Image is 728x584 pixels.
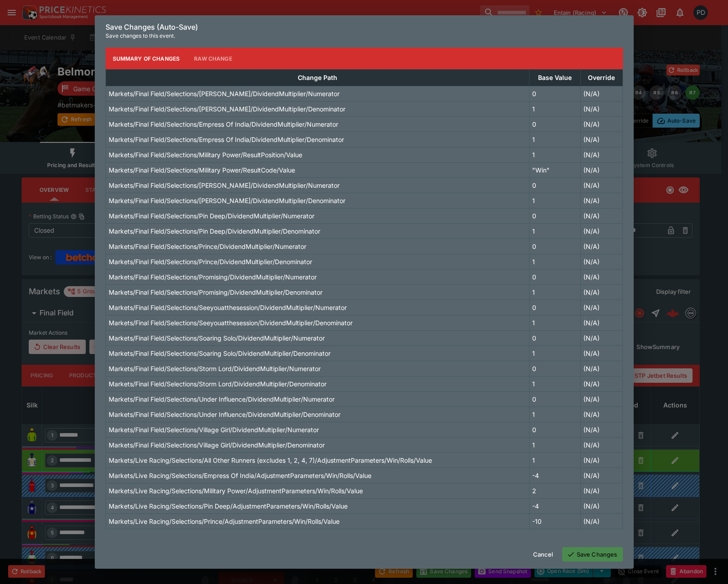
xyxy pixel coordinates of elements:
td: 1 [529,193,580,208]
p: Markets/Final Field/Selections/Village Girl/DividendMultiplier/Denominator [109,440,325,450]
td: (N/A) [580,147,622,163]
td: -10 [529,514,580,529]
p: Markets/Final Field/Selections/Storm Lord/DividendMultiplier/Numerator [109,364,321,373]
p: Markets/Final Field/Selections/[PERSON_NAME]/DividendMultiplier/Denominator [109,196,345,205]
td: 1 [529,285,580,300]
td: 1 [529,147,580,163]
td: 0 [529,239,580,254]
p: Markets/Final Field/Selections/Empress Of India/DividendMultiplier/Denominator [109,135,344,144]
td: (N/A) [580,514,622,529]
td: -4 [529,468,580,483]
p: Markets/Final Field/Selections/Pin Deep/DividendMultiplier/Denominator [109,226,320,236]
p: Markets/Final Field/Selections/Prince/DividendMultiplier/Numerator [109,242,306,251]
p: Markets/Live Racing/Selections/Pin Deep/AdjustmentParameters/Win/Rolls/Value [109,501,348,511]
td: 0 [529,178,580,193]
h6: Save Changes (Auto-Save) [106,22,623,32]
th: Change Path [106,70,529,86]
p: Markets/Live Racing/Selections/Prince/AdjustmentParameters/Win/Rolls/Value [109,517,340,526]
p: Markets/Final Field/Selections/Pin Deep/DividendMultiplier/Numerator [109,211,314,221]
td: (N/A) [580,376,622,392]
td: (N/A) [580,407,622,422]
td: 0 [529,300,580,315]
td: -4 [529,499,580,514]
p: Markets/Final Field/Selections/Seeyouatthesession/DividendMultiplier/Numerator [109,303,347,312]
td: (N/A) [580,331,622,346]
p: Markets/Final Field/Selections/Village Girl/DividendMultiplier/Numerator [109,425,319,434]
td: 0 [529,361,580,376]
p: Markets/Live Racing/Selections/All Other Runners (excludes 1, 2, 4, 7)/AdjustmentParameters/Win/R... [109,456,432,465]
button: Summary of Changes [106,48,187,69]
td: (N/A) [580,86,622,102]
td: (N/A) [580,483,622,499]
p: Markets/Final Field/Selections/Soaring Solo/DividendMultiplier/Numerator [109,333,325,343]
td: 1 [529,438,580,453]
td: 1 [529,376,580,392]
p: Markets/Final Field/Selections/Storm Lord/DividendMultiplier/Denominator [109,379,326,389]
p: Markets/Final Field/Selections/Under Influence/DividendMultiplier/Denominator [109,410,340,419]
td: (N/A) [580,270,622,285]
p: Markets/Final Field/Selections/Soaring Solo/DividendMultiplier/Denominator [109,349,331,358]
td: 1 [529,132,580,147]
td: (N/A) [580,453,622,468]
td: (N/A) [580,285,622,300]
p: Markets/Final Field/Selections/Seeyouatthesession/DividendMultiplier/Denominator [109,318,353,327]
td: (N/A) [580,392,622,407]
p: Markets/Live Racing/Selections/Empress Of India/AdjustmentParameters/Win/Rolls/Value [109,471,371,480]
td: 1 [529,315,580,331]
td: (N/A) [580,300,622,315]
td: (N/A) [580,499,622,514]
p: Markets/Final Field/Selections/[PERSON_NAME]/DividendMultiplier/Denominator [109,104,345,114]
td: 1 [529,224,580,239]
td: 1 [529,407,580,422]
p: Markets/Final Field/Selections/Military Power/ResultPosition/Value [109,150,302,159]
td: (N/A) [580,468,622,483]
td: (N/A) [580,193,622,208]
td: (N/A) [580,438,622,453]
td: "Win" [529,163,580,178]
p: Markets/Final Field/Selections/Prince/DividendMultiplier/Denominator [109,257,312,266]
th: Override [580,70,622,86]
button: Cancel [528,547,559,562]
p: Save changes to this event. [106,31,623,40]
td: 1 [529,102,580,117]
td: (N/A) [580,163,622,178]
td: 0 [529,86,580,102]
td: (N/A) [580,132,622,147]
td: (N/A) [580,208,622,224]
td: (N/A) [580,361,622,376]
p: Markets/Final Field/Selections/[PERSON_NAME]/DividendMultiplier/Numerator [109,181,340,190]
td: (N/A) [580,315,622,331]
button: Raw Change [187,48,239,69]
td: 0 [529,117,580,132]
td: 0 [529,422,580,438]
td: (N/A) [580,254,622,270]
td: 0 [529,208,580,224]
td: (N/A) [580,239,622,254]
td: 1 [529,453,580,468]
p: Markets/Final Field/Selections/Under Influence/DividendMultiplier/Numerator [109,394,335,404]
td: 2 [529,483,580,499]
td: 1 [529,254,580,270]
p: Markets/Final Field/Selections/Promising/DividendMultiplier/Denominator [109,288,322,297]
th: Base Value [529,70,580,86]
td: 1 [529,346,580,361]
td: 0 [529,331,580,346]
p: Markets/Final Field/Selections/Empress Of India/DividendMultiplier/Numerator [109,119,338,129]
td: (N/A) [580,346,622,361]
td: 0 [529,392,580,407]
td: (N/A) [580,422,622,438]
button: Save Changes [562,547,623,562]
td: (N/A) [580,117,622,132]
td: (N/A) [580,178,622,193]
td: 0 [529,270,580,285]
p: Markets/Final Field/Selections/Military Power/ResultCode/Value [109,165,295,175]
td: (N/A) [580,224,622,239]
p: Markets/Final Field/Selections/[PERSON_NAME]/DividendMultiplier/Numerator [109,89,340,98]
td: (N/A) [580,102,622,117]
p: Markets/Final Field/Selections/Promising/DividendMultiplier/Numerator [109,272,317,282]
p: Markets/Live Racing/Selections/Military Power/AdjustmentParameters/Win/Rolls/Value [109,486,363,496]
